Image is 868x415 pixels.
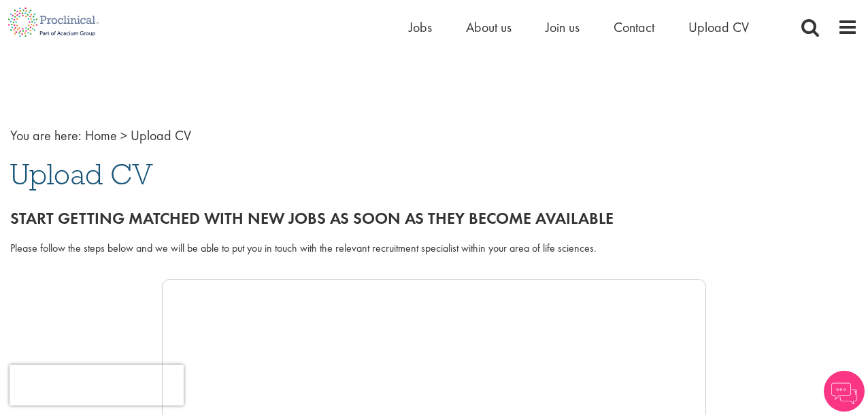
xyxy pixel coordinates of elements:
iframe: reCAPTCHA [10,365,184,405]
span: Upload CV [131,127,191,144]
span: > [120,127,127,144]
span: You are here: [10,127,82,144]
a: About us [466,18,512,36]
a: Jobs [409,18,432,36]
a: Contact [614,18,654,36]
img: Chatbot [824,371,865,412]
h2: Start getting matched with new jobs as soon as they become available [10,210,858,227]
a: breadcrumb link [85,127,117,144]
div: Please follow the steps below and we will be able to put you in touch with the relevant recruitme... [10,241,858,256]
a: Upload CV [688,18,749,36]
a: Join us [546,18,580,36]
span: Upload CV [10,156,153,193]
